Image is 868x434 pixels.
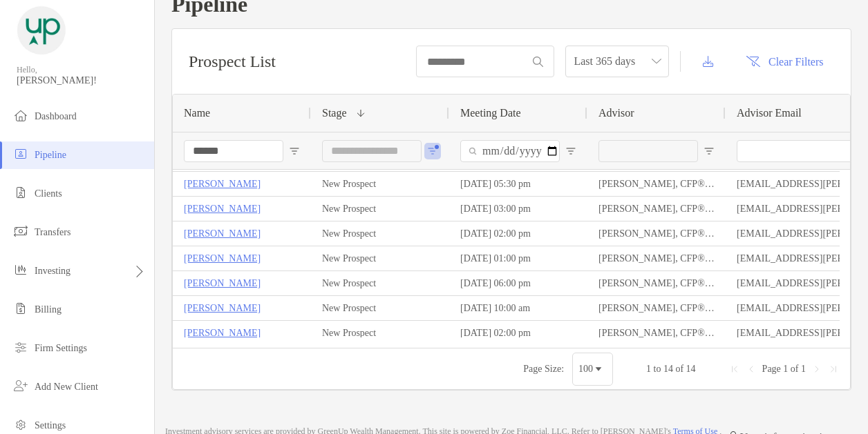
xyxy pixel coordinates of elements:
span: Billing [35,304,62,315]
img: settings icon [12,416,29,433]
span: [PERSON_NAME]! [17,75,146,86]
img: Zoe Logo [17,6,66,55]
div: New Prospect [311,246,449,270]
button: Open Filter Menu [289,146,300,157]
span: Advisor Email [737,107,802,119]
span: of [791,364,799,374]
span: Firm Settings [35,343,87,353]
img: investing icon [12,262,29,278]
div: Page Size: [523,364,564,375]
div: New Prospect [311,197,449,221]
span: Dashboard [35,111,77,121]
div: [DATE] 05:30 pm [449,172,587,196]
input: Meeting Date Filter Input [460,140,560,162]
span: to [654,364,661,374]
img: pipeline icon [12,146,29,162]
a: [PERSON_NAME] [184,299,261,317]
span: Page [762,364,781,374]
span: Investing [35,266,70,276]
button: Open Filter Menu [427,146,438,157]
span: 1 [646,364,651,374]
div: New Prospect [311,172,449,196]
div: New Prospect [311,321,449,345]
div: 100 [578,364,593,375]
div: First Page [729,364,740,375]
img: input icon [533,57,543,67]
div: [PERSON_NAME], CFP®, CFA®, CDFA® [587,321,726,345]
button: Clear Filters [735,46,834,77]
div: New Prospect [311,271,449,295]
a: [PERSON_NAME] [184,275,261,292]
span: Advisor [598,107,634,119]
span: Settings [35,420,66,431]
img: dashboard icon [12,107,29,124]
img: clients icon [12,184,29,201]
a: [PERSON_NAME] [184,250,261,267]
img: billing icon [12,300,29,317]
span: 1 [783,364,788,374]
div: New Prospect [311,221,449,246]
a: [PERSON_NAME] [184,324,261,342]
img: transfers icon [12,223,29,239]
div: Next Page [811,364,822,375]
span: Add New Client [35,382,98,392]
span: Name [184,107,210,119]
div: [PERSON_NAME], CFP®, CFA®, CDFA® [587,197,726,221]
div: Page Size [572,353,613,386]
div: [PERSON_NAME], CFP®, CFA®, CDFA® [587,271,726,295]
span: 14 [686,364,696,374]
div: [DATE] 02:00 pm [449,221,587,246]
div: [DATE] 10:00 am [449,296,587,320]
div: [DATE] 01:00 pm [449,246,587,270]
div: [PERSON_NAME], CFP®, CFA®, CDFA® [587,296,726,320]
img: add_new_client icon [12,377,29,394]
div: [PERSON_NAME], CFP®, CFA®, CDFA® [587,172,726,196]
div: [DATE] 02:00 pm [449,321,587,345]
div: New Prospect [311,296,449,320]
input: Name Filter Input [184,140,283,162]
span: 14 [663,364,673,374]
h3: Prospect List [189,52,276,71]
a: [PERSON_NAME] [184,175,261,193]
span: Transfers [35,227,70,237]
span: Last 365 days [574,46,661,77]
a: [PERSON_NAME] [184,225,261,242]
button: Open Filter Menu [704,146,715,157]
div: Previous Page [746,364,757,375]
div: [PERSON_NAME], CFP®, CFA®, CDFA® [587,221,726,246]
a: [PERSON_NAME] [184,200,261,217]
img: firm-settings icon [12,339,29,355]
div: Last Page [828,364,839,375]
span: Clients [35,188,62,199]
div: [DATE] 06:00 pm [449,271,587,295]
span: Stage [322,107,347,119]
button: Open Filter Menu [565,146,576,157]
span: Meeting Date [460,107,521,119]
span: of [675,364,683,374]
div: [DATE] 03:00 pm [449,197,587,221]
span: 1 [801,364,806,374]
div: [PERSON_NAME], CFP®, CFA®, CDFA® [587,246,726,270]
span: Pipeline [35,150,66,160]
